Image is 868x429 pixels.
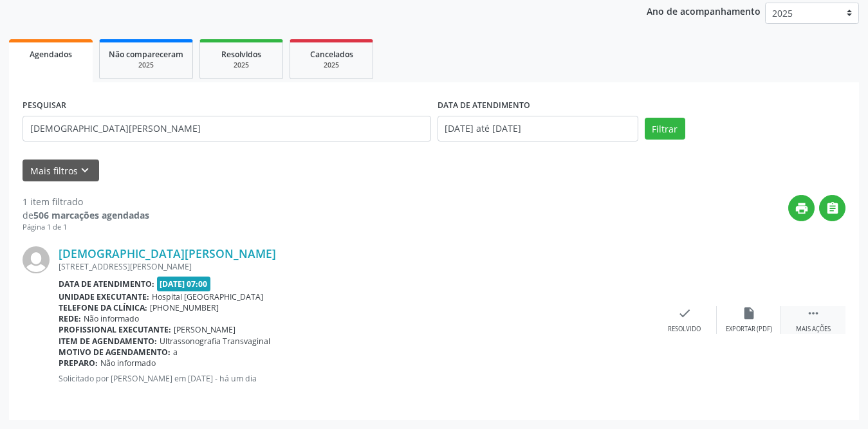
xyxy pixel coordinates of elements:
div: de [23,208,149,222]
span: Hospital [GEOGRAPHIC_DATA] [152,291,263,302]
div: Mais ações [796,325,831,334]
span: [DATE] 07:00 [157,277,211,291]
p: Solicitado por [PERSON_NAME] em [DATE] - há um dia [59,373,652,384]
img: img [23,246,50,273]
i:  [826,201,840,215]
i: keyboard_arrow_down [78,163,92,178]
b: Motivo de agendamento: [59,347,171,358]
b: Preparo: [59,358,98,369]
i:  [806,306,820,320]
span: Ultrassonografia Transvaginal [160,336,270,347]
div: 2025 [109,60,183,70]
div: Resolvido [668,325,701,334]
button: Mais filtroskeyboard_arrow_down [23,160,99,182]
b: Profissional executante: [59,324,171,335]
span: [PERSON_NAME] [174,324,235,335]
input: Nome, CNS [23,116,431,141]
p: Ano de acompanhamento [647,3,761,19]
span: Não informado [100,358,156,369]
i: check [678,306,692,320]
label: DATA DE ATENDIMENTO [438,96,530,116]
span: Não informado [84,313,139,324]
b: Data de atendimento: [59,278,154,289]
div: 1 item filtrado [23,195,149,208]
span: Resolvidos [221,49,261,60]
div: Exportar (PDF) [726,325,772,334]
div: 2025 [299,60,364,70]
input: Selecione um intervalo [438,116,638,141]
div: 2025 [209,60,273,70]
b: Rede: [59,313,81,324]
strong: 506 marcações agendadas [33,209,149,221]
i: print [795,201,809,215]
b: Item de agendamento: [59,336,157,347]
button: print [788,195,815,221]
button: Filtrar [645,118,685,140]
b: Telefone da clínica: [59,302,147,313]
span: Não compareceram [109,49,183,60]
b: Unidade executante: [59,291,149,302]
span: [PHONE_NUMBER] [150,302,219,313]
div: [STREET_ADDRESS][PERSON_NAME] [59,261,652,272]
span: Cancelados [310,49,353,60]
span: Agendados [30,49,72,60]
span: a [173,347,178,358]
i: insert_drive_file [742,306,756,320]
label: PESQUISAR [23,96,66,116]
button:  [819,195,845,221]
div: Página 1 de 1 [23,222,149,233]
a: [DEMOGRAPHIC_DATA][PERSON_NAME] [59,246,276,260]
